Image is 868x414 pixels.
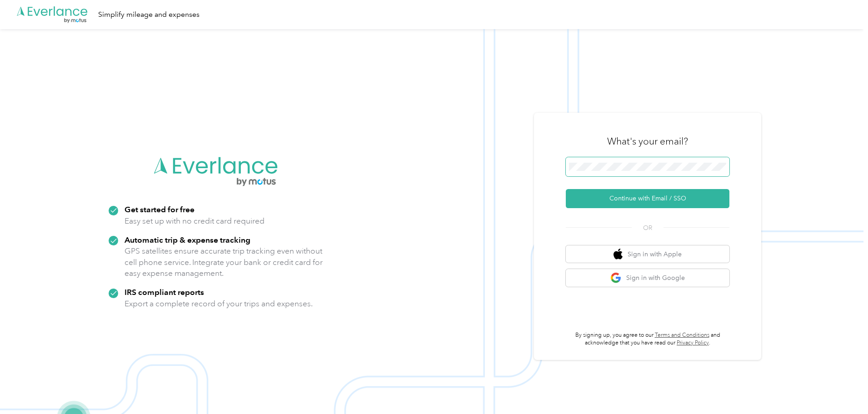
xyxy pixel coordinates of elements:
[614,249,623,260] img: apple logo
[566,331,729,347] p: By signing up, you agree to our and acknowledge that you have read our .
[125,215,264,227] p: Easy set up with no credit card required
[607,135,688,148] h3: What's your email?
[677,339,709,346] a: Privacy Policy
[566,269,729,287] button: google logoSign in with Google
[125,298,313,309] p: Export a complete record of your trips and expenses.
[98,9,200,20] div: Simplify mileage and expenses
[125,245,323,279] p: GPS satellites ensure accurate trip tracking even without cell phone service. Integrate your bank...
[655,332,709,339] a: Terms and Conditions
[125,287,204,297] strong: IRS compliant reports
[566,189,729,208] button: Continue with Email / SSO
[125,205,195,214] strong: Get started for free
[632,223,663,233] span: OR
[566,245,729,263] button: apple logoSign in with Apple
[610,272,622,284] img: google logo
[125,235,250,244] strong: Automatic trip & expense tracking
